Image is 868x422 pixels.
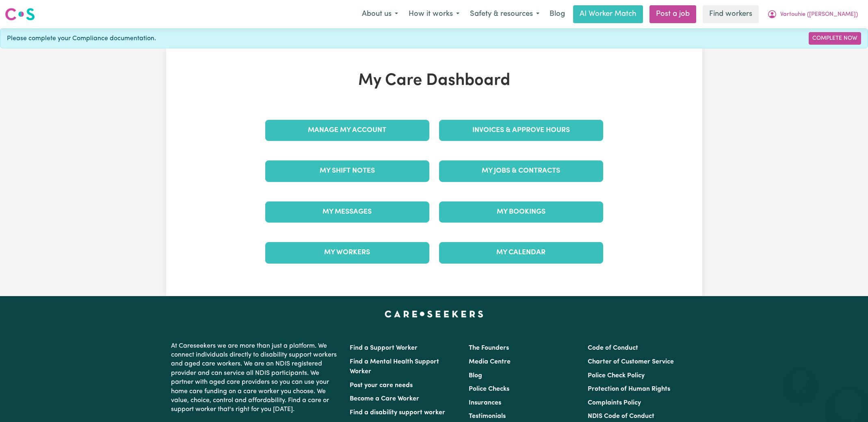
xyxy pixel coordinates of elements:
[588,372,645,379] a: Police Check Policy
[265,242,429,263] a: My Workers
[265,120,429,141] a: Manage My Account
[792,370,808,386] iframe: Close message
[350,359,439,375] a: Find a Mental Health Support Worker
[588,345,638,351] a: Code of Conduct
[439,201,603,223] a: My Bookings
[469,372,482,379] a: Blog
[7,34,156,43] span: Please complete your Compliance documentation.
[573,5,643,23] a: AI Worker Match
[762,6,863,23] button: My Account
[5,5,35,24] a: Careseekers logo
[171,338,340,418] p: At Careseekers we are more than just a platform. We connect individuals directly to disability su...
[469,413,506,420] a: Testimonials
[357,6,403,23] button: About us
[350,382,413,389] a: Post your care needs
[780,10,858,19] span: Vartouhie ([PERSON_NAME])
[809,32,861,45] a: Complete Now
[465,6,545,23] button: Safety & resources
[265,201,429,223] a: My Messages
[265,160,429,182] a: My Shift Notes
[469,359,511,365] a: Media Centre
[5,7,35,22] img: Careseekers logo
[703,5,759,23] a: Find workers
[385,311,483,317] a: Careseekers home page
[439,120,603,141] a: Invoices & Approve Hours
[545,5,570,23] a: Blog
[403,6,465,23] button: How it works
[588,386,670,392] a: Protection of Human Rights
[649,5,696,23] a: Post a job
[469,400,501,406] a: Insurances
[350,396,419,402] a: Become a Care Worker
[439,242,603,263] a: My Calendar
[469,386,509,392] a: Police Checks
[588,413,654,420] a: NDIS Code of Conduct
[469,345,509,351] a: The Founders
[350,409,445,416] a: Find a disability support worker
[260,71,608,91] h1: My Care Dashboard
[836,390,862,416] iframe: Button to launch messaging window
[439,160,603,182] a: My Jobs & Contracts
[588,400,641,406] a: Complaints Policy
[588,359,674,365] a: Charter of Customer Service
[350,345,418,351] a: Find a Support Worker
